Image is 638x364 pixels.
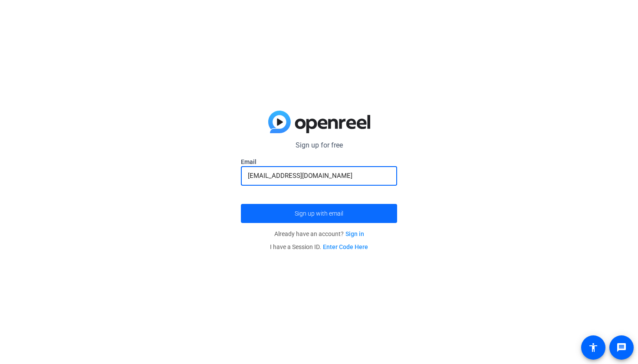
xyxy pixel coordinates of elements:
mat-icon: message [616,342,627,353]
img: blue-gradient.svg [268,111,370,133]
mat-icon: accessibility [588,342,599,353]
span: I have a Session ID. [270,243,368,250]
p: Sign up for free [241,140,397,151]
button: Sign up with email [241,204,397,223]
input: Enter Email Address [248,171,390,181]
span: Already have an account? [274,230,364,237]
a: Sign in [345,230,364,237]
label: Email [241,157,397,166]
a: Enter Code Here [323,243,368,250]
